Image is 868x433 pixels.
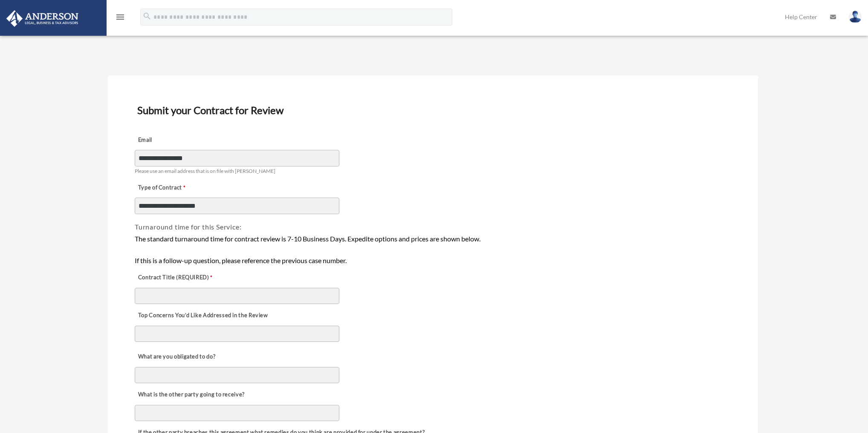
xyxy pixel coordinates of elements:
label: Contract Title (REQUIRED) [135,272,220,284]
span: Turnaround time for this Service: [135,223,241,231]
label: Email [135,134,220,146]
span: Please use an email address that is on file with [PERSON_NAME] [135,168,275,174]
img: User Pic [849,11,862,23]
img: Anderson Advisors Platinum Portal [4,10,81,27]
label: Top Concerns You’d Like Addressed in the Review [135,310,270,322]
h3: Submit your Contract for Review [134,101,732,119]
label: Type of Contract [135,182,220,194]
div: The standard turnaround time for contract review is 7-10 Business Days. Expedite options and pric... [135,233,731,266]
i: menu [115,12,125,22]
label: What is the other party going to receive? [135,389,247,401]
label: What are you obligated to do? [135,351,220,363]
i: search [142,11,152,21]
a: menu [115,15,125,22]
